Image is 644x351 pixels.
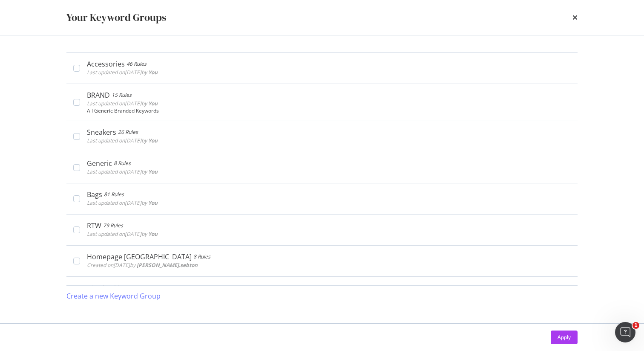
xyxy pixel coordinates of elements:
div: Apply [558,334,571,341]
div: 8 Rules [114,159,131,168]
b: You [148,100,158,107]
div: times [572,10,578,25]
span: Last updated on [DATE] by [87,199,158,206]
span: 1 [632,322,639,329]
iframe: Intercom live chat [615,322,635,342]
button: Create a new Keyword Group [66,286,161,306]
div: Dior hacking [87,284,127,292]
div: Generic [87,159,112,168]
b: You [148,199,158,206]
div: Create a new Keyword Group [66,291,161,301]
div: 46 Rules [126,60,147,68]
b: You [148,137,158,144]
b: You [148,168,158,175]
div: Sneakers [87,128,116,136]
b: You [148,69,158,76]
button: Apply [551,331,578,344]
div: 81 Rules [104,190,124,199]
span: Created on [DATE] by [87,261,198,269]
div: BRAND [87,91,110,99]
span: Last updated on [DATE] by [87,137,158,144]
span: Last updated on [DATE] by [87,168,158,175]
span: Last updated on [DATE] by [87,230,158,238]
div: RTW [87,221,101,230]
b: [PERSON_NAME].sebton [137,261,198,269]
div: 26 Rules [118,128,138,136]
div: All Generic Branded Keywords [87,108,571,114]
div: 79 Rules [103,221,123,230]
div: Homepage [GEOGRAPHIC_DATA] [87,252,192,261]
span: Last updated on [DATE] by [87,69,158,76]
div: Accessories [87,60,125,68]
div: 15 Rules [112,91,132,99]
div: Bags [87,190,102,199]
div: 148 Rules [129,284,152,292]
div: Your Keyword Groups [66,10,166,25]
b: You [148,230,158,238]
span: Last updated on [DATE] by [87,100,158,107]
div: 8 Rules [193,252,210,261]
